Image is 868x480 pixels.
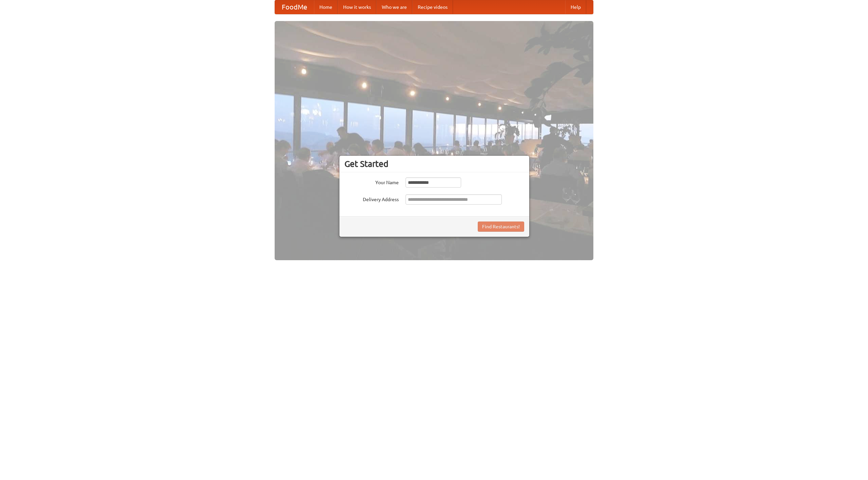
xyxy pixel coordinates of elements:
button: Find Restaurants! [478,222,524,232]
a: FoodMe [275,0,314,14]
a: Who we are [376,0,412,14]
label: Your Name [344,177,399,186]
a: Home [314,0,338,14]
label: Delivery Address [344,194,399,203]
a: How it works [338,0,376,14]
a: Recipe videos [412,0,453,14]
h3: Get Started [344,159,524,169]
a: Help [565,0,586,14]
